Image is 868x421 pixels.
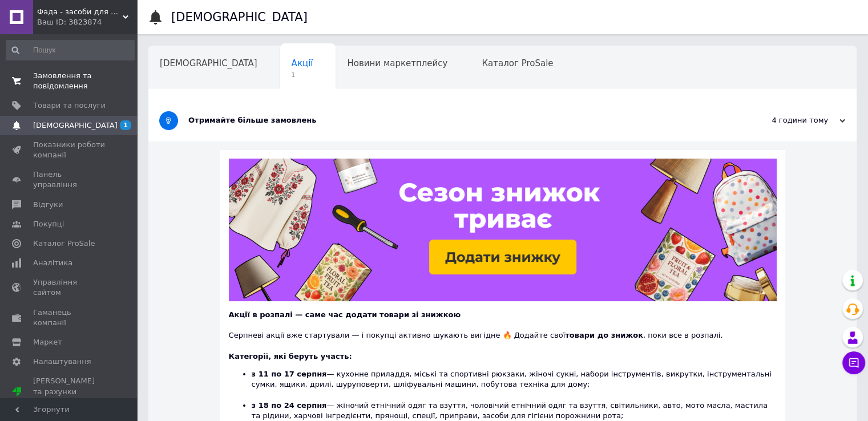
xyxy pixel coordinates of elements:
span: Фада - засоби для прибирання. [37,7,123,17]
span: Каталог ProSale [33,238,95,249]
span: 1 [292,71,313,79]
span: [DEMOGRAPHIC_DATA] [160,58,257,68]
b: Акції в розпалі — саме час додати товари зі знижкою [229,310,461,319]
span: Покупці [33,219,64,229]
span: [DEMOGRAPHIC_DATA] [33,120,118,131]
li: — кухонне приладдя, міські та спортивні рюкзаки, жіночі сукні, набори інструментів, викрутки, інс... [252,369,777,400]
span: Відгуки [33,200,63,210]
input: Пошук [6,40,135,60]
b: товари до знижок [565,331,643,339]
span: Акції [292,58,313,68]
span: [PERSON_NAME] та рахунки [33,376,106,407]
button: Чат з покупцем [842,351,865,374]
b: з 18 по 24 серпня [252,401,327,410]
span: Каталог ProSale [482,58,553,68]
span: Аналітика [33,258,72,268]
span: Налаштування [33,357,91,367]
span: Управління сайтом [33,277,106,298]
span: Товари та послуги [33,100,106,111]
span: Новини маркетплейсу [347,58,447,68]
b: з 11 по 17 серпня [252,370,327,378]
span: Замовлення та повідомлення [33,71,106,91]
span: Панель управління [33,169,106,190]
span: Маркет [33,337,62,347]
span: Гаманець компанії [33,307,106,328]
h1: [DEMOGRAPHIC_DATA] [171,10,308,24]
div: Prom топ [33,397,106,407]
li: — жіночий етнічний одяг та взуття, чоловічий етнічний одяг та взуття, світильники, авто, мото мас... [252,400,777,421]
span: Показники роботи компанії [33,140,106,160]
div: 4 години тому [731,115,845,126]
div: Отримайте більше замовлень [188,115,731,126]
div: Ваш ID: 3823874 [37,17,137,27]
span: 1 [120,120,131,130]
div: Серпневі акції вже стартували — і покупці активно шукають вигідне 🔥 Додайте свої , поки все в роз... [229,320,777,341]
b: Категорії, які беруть участь: [229,352,352,361]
